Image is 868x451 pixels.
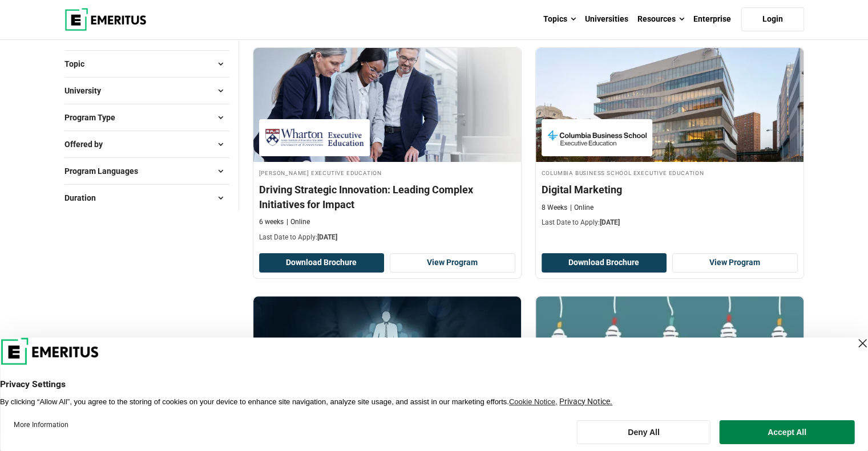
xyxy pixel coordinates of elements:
[64,138,112,151] span: Offered by
[741,7,804,31] a: Login
[570,203,594,213] p: Online
[64,109,229,126] button: Program Type
[64,111,124,124] span: Program Type
[253,296,521,411] img: Leading Organizations and Change | Online Business Management Course
[259,217,284,227] p: 6 weeks
[536,48,804,234] a: Digital Marketing Course by Columbia Business School Executive Education - September 11, 2025 Col...
[317,233,337,241] span: [DATE]
[64,58,94,70] span: Topic
[259,233,515,242] p: Last Date to Apply:
[253,48,521,162] img: Driving Strategic Innovation: Leading Complex Initiatives for Impact | Online Digital Transformat...
[64,55,229,72] button: Topic
[547,125,647,151] img: Columbia Business School Executive Education
[64,136,229,153] button: Offered by
[64,165,147,177] span: Program Languages
[259,182,515,211] h4: Driving Strategic Innovation: Leading Complex Initiatives for Impact
[286,217,310,227] p: Online
[259,168,515,177] h4: [PERSON_NAME] Executive Education
[542,203,567,213] p: 8 Weeks
[542,182,798,197] h4: Digital Marketing
[672,253,798,273] a: View Program
[64,82,229,99] button: University
[536,48,804,162] img: Digital Marketing | Online Digital Marketing Course
[64,84,110,97] span: University
[265,125,364,151] img: Wharton Executive Education
[64,162,229,180] button: Program Languages
[64,192,105,204] span: Duration
[600,218,620,226] span: [DATE]
[64,189,229,206] button: Duration
[542,168,798,177] h4: Columbia Business School Executive Education
[390,253,515,273] a: View Program
[259,253,385,273] button: Download Brochure
[536,296,804,411] img: Innovation of Products and Services: MIT’s Approach to Design Thinking | Online Product Design an...
[253,48,521,248] a: Digital Transformation Course by Wharton Executive Education - September 10, 2025 Wharton Executi...
[542,253,667,273] button: Download Brochure
[542,218,798,227] p: Last Date to Apply:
